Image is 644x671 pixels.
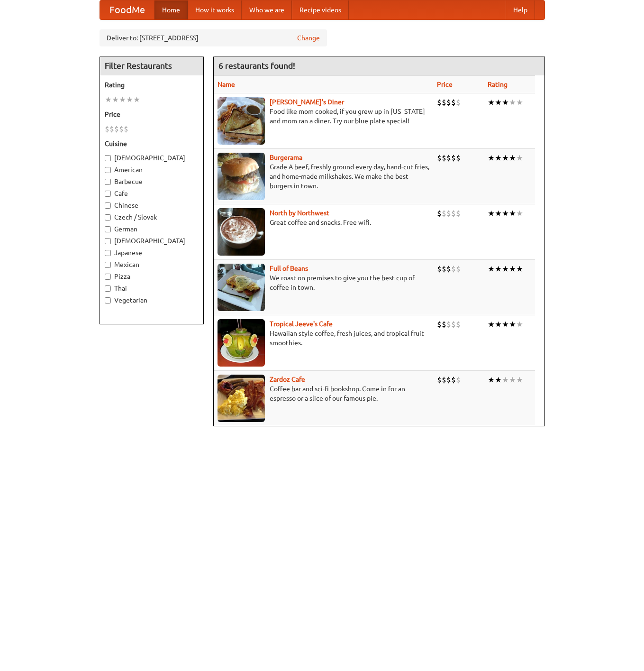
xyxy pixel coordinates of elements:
[119,94,126,105] li: ★
[495,319,502,330] li: ★
[105,179,111,185] input: Barbecue
[456,264,461,274] li: $
[456,153,461,163] li: $
[509,97,516,108] li: ★
[218,384,429,403] p: Coffee bar and sci-fi bookshop. Come in for an espresso or a slice of our famous pie.
[218,208,265,256] img: north.jpg
[488,319,495,330] li: ★
[451,97,456,108] li: $
[446,375,451,385] li: $
[105,224,199,234] label: German
[105,189,199,198] label: Cafe
[105,248,199,257] label: Japanese
[218,264,265,311] img: beans.jpg
[488,208,495,219] li: ★
[502,97,509,108] li: ★
[105,226,111,232] input: German
[105,167,111,173] input: American
[516,264,523,274] li: ★
[502,208,509,219] li: ★
[297,33,320,43] a: Change
[488,264,495,274] li: ★
[509,319,516,330] li: ★
[105,236,199,246] label: [DEMOGRAPHIC_DATA]
[105,201,199,210] label: Chinese
[105,110,199,119] h5: Price
[270,265,308,272] b: Full of Beans
[437,208,442,219] li: $
[105,284,199,293] label: Thai
[105,94,112,105] li: ★
[270,320,333,328] a: Tropical Jeeve's Cafe
[437,319,442,330] li: $
[105,295,199,305] label: Vegetarian
[488,153,495,163] li: ★
[437,97,442,108] li: $
[119,124,124,134] li: $
[451,319,456,330] li: $
[446,208,451,219] li: $
[451,264,456,274] li: $
[502,153,509,163] li: ★
[509,208,516,219] li: ★
[437,375,442,385] li: $
[509,153,516,163] li: ★
[442,153,446,163] li: $
[105,214,111,221] input: Czech / Slovak
[100,56,203,75] h4: Filter Restaurants
[218,375,265,422] img: zardoz.jpg
[109,124,114,134] li: $
[488,375,495,385] li: ★
[509,375,516,385] li: ★
[218,218,429,227] p: Great coffee and snacks. Free wifi.
[495,375,502,385] li: ★
[218,81,235,88] a: Name
[188,0,242,19] a: How it works
[105,262,111,268] input: Mexican
[502,264,509,274] li: ★
[105,202,111,209] input: Chinese
[506,0,535,19] a: Help
[488,97,495,108] li: ★
[218,162,429,191] p: Grade A beef, freshly ground every day, hand-cut fries, and home-made milkshakes. We make the bes...
[100,0,154,19] a: FoodMe
[105,250,111,256] input: Japanese
[105,272,199,281] label: Pizza
[292,0,349,19] a: Recipe videos
[105,177,199,186] label: Barbecue
[154,0,188,19] a: Home
[442,375,446,385] li: $
[105,274,111,280] input: Pizza
[124,124,128,134] li: $
[218,107,429,126] p: Food like mom cooked, if you grew up in [US_STATE] and mom ran a diner. Try our blue plate special!
[488,81,508,88] a: Rating
[270,98,344,106] a: [PERSON_NAME]'s Diner
[105,124,109,134] li: $
[100,29,327,46] div: Deliver to: [STREET_ADDRESS]
[495,208,502,219] li: ★
[446,97,451,108] li: $
[270,376,305,383] a: Zardoz Cafe
[242,0,292,19] a: Who we are
[502,319,509,330] li: ★
[446,264,451,274] li: $
[105,238,111,244] input: [DEMOGRAPHIC_DATA]
[456,97,461,108] li: $
[437,81,453,88] a: Price
[451,153,456,163] li: $
[218,273,429,292] p: We roast on premises to give you the best cup of coffee in town.
[218,329,429,348] p: Hawaiian style coffee, fresh juices, and tropical fruit smoothies.
[451,375,456,385] li: $
[218,319,265,367] img: jeeves.jpg
[270,209,329,217] a: North by Northwest
[105,297,111,303] input: Vegetarian
[114,124,119,134] li: $
[105,153,199,163] label: [DEMOGRAPHIC_DATA]
[437,153,442,163] li: $
[105,155,111,161] input: [DEMOGRAPHIC_DATA]
[442,319,446,330] li: $
[516,97,523,108] li: ★
[126,94,133,105] li: ★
